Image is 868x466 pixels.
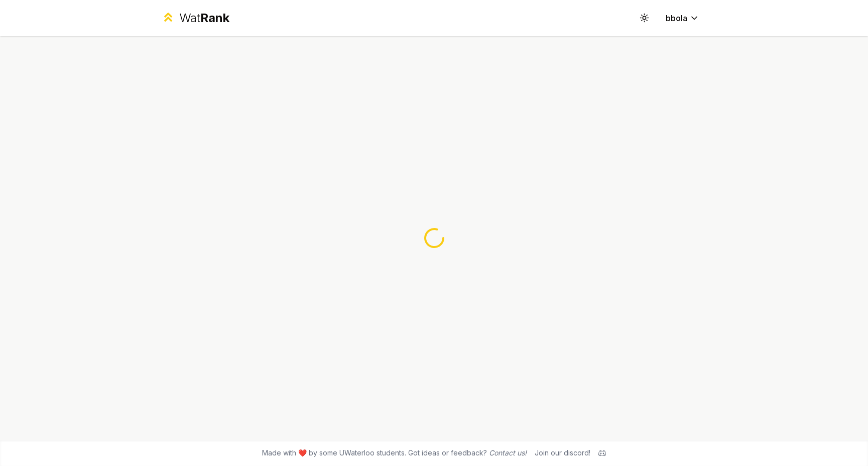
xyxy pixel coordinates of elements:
span: Made with ❤️ by some UWaterloo students. Got ideas or feedback? [262,448,527,458]
a: WatRank [161,10,230,26]
span: Rank [200,11,229,25]
div: Wat [179,10,229,26]
div: Join our discord! [535,448,590,458]
button: bbola [658,9,707,27]
a: Contact us! [489,448,527,457]
span: bbola [666,12,687,24]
